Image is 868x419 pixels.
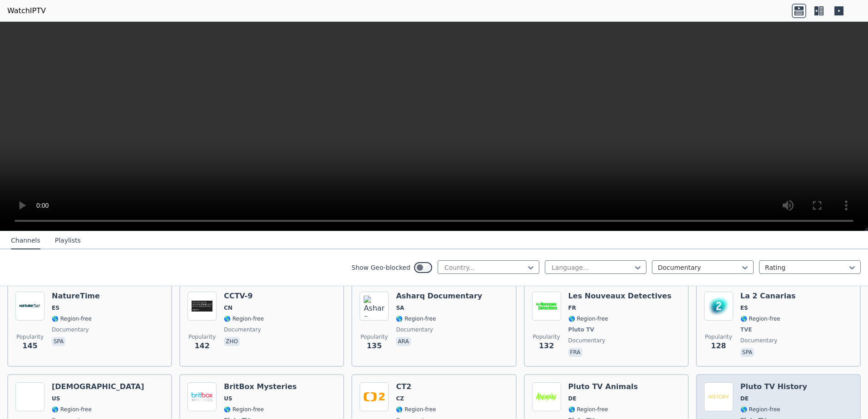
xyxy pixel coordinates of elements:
[224,315,264,322] span: 🌎 Region-free
[7,5,46,16] a: WatchIPTV
[367,341,382,351] span: 135
[224,337,240,346] p: zho
[52,382,144,391] h6: [DEMOGRAPHIC_DATA]
[22,341,37,351] span: 145
[396,382,436,391] h6: CT2
[568,315,608,322] span: 🌎 Region-free
[224,304,232,312] span: CN
[568,337,606,344] span: documentary
[188,333,216,341] span: Popularity
[568,326,594,333] span: Pluto TV
[360,382,389,411] img: CT2
[187,292,217,321] img: CCTV-9
[52,406,92,413] span: 🌎 Region-free
[740,304,748,312] span: ES
[15,292,44,321] img: NatureTime
[224,326,261,333] span: documentary
[52,326,89,333] span: documentary
[224,382,296,391] h6: BritBox Mysteries
[740,315,780,322] span: 🌎 Region-free
[740,337,778,344] span: documentary
[360,292,389,321] img: Asharq Documentary
[224,406,264,413] span: 🌎 Region-free
[52,395,60,402] span: US
[396,326,433,333] span: documentary
[194,341,209,351] span: 142
[360,333,388,341] span: Popularity
[224,395,232,402] span: US
[52,315,92,322] span: 🌎 Region-free
[16,333,44,341] span: Popularity
[224,292,264,301] h6: CCTV-9
[55,232,81,249] button: Playlists
[740,382,807,391] h6: Pluto TV History
[568,406,608,413] span: 🌎 Region-free
[568,304,576,312] span: FR
[711,341,726,351] span: 128
[15,382,44,411] img: Docurama
[396,406,436,413] span: 🌎 Region-free
[704,292,733,321] img: La 2 Canarias
[396,395,404,402] span: CZ
[396,315,436,322] span: 🌎 Region-free
[52,304,59,312] span: ES
[396,292,482,301] h6: Asharq Documentary
[52,292,100,301] h6: NatureTime
[568,382,638,391] h6: Pluto TV Animals
[187,382,217,411] img: BritBox Mysteries
[52,337,65,346] p: spa
[705,333,732,341] span: Popularity
[704,382,733,411] img: Pluto TV History
[532,292,561,321] img: Les Nouveaux Detectives
[568,348,582,357] p: fra
[351,263,410,272] label: Show Geo-blocked
[740,292,796,301] h6: La 2 Canarias
[396,337,410,346] p: ara
[568,395,577,402] span: DE
[533,333,560,341] span: Popularity
[532,382,561,411] img: Pluto TV Animals
[740,326,752,333] span: TVE
[539,341,554,351] span: 132
[396,304,404,312] span: SA
[740,348,754,357] p: spa
[11,232,40,249] button: Channels
[568,292,671,301] h6: Les Nouveaux Detectives
[740,406,780,413] span: 🌎 Region-free
[740,395,749,402] span: DE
